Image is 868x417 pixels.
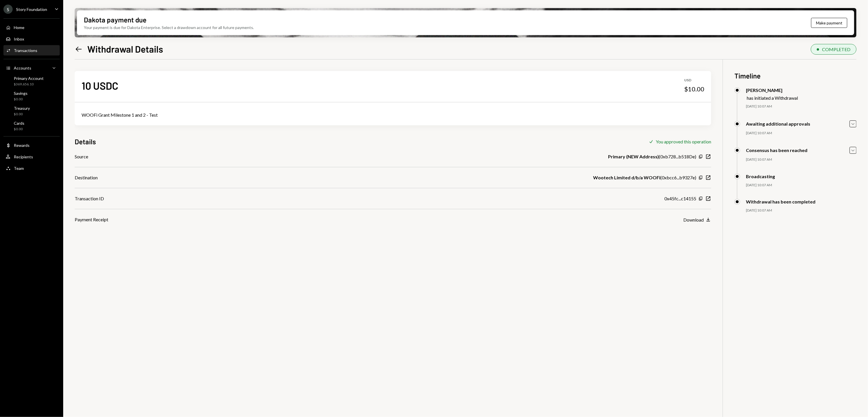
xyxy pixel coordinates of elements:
b: Wootech Limited d/b/a WOOFi [593,174,660,181]
a: Home [3,22,60,32]
div: COMPLETED [822,47,850,52]
div: Accounts [14,66,31,70]
div: Transaction ID [75,195,104,202]
div: 0x45fc...c14155 [664,195,696,202]
div: [DATE] 10:07 AM [746,208,857,213]
div: Primary Account [14,76,44,81]
a: Rewards [3,140,60,150]
a: Transactions [3,45,60,55]
div: Recipients [14,154,33,159]
div: Your payment is due for Dakota Enterprise. Select a drawdown account for all future payments. [84,24,254,30]
a: Inbox [3,34,60,44]
div: Transactions [14,48,37,53]
div: USD [684,78,704,83]
div: [PERSON_NAME] [746,87,798,93]
div: Broadcasting [746,174,775,179]
button: Download [683,217,711,223]
div: Cards [14,121,24,126]
div: Destination [75,174,98,181]
a: Cards$0.00 [3,119,60,133]
div: Inbox [14,36,24,41]
a: Treasury$0.00 [3,104,60,118]
a: Team [3,163,60,173]
div: [DATE] 10:07 AM [746,157,857,162]
div: [DATE] 10:07 AM [746,183,857,188]
a: Savings$0.00 [3,89,60,103]
div: Savings [14,91,28,96]
h3: Timeline [734,71,857,80]
div: ( 0xb728...b518De ) [608,153,696,160]
div: Rewards [14,143,30,148]
b: Primary (NEW Address) [608,153,659,160]
h1: Withdrawal Details [87,43,163,55]
div: [DATE] 10:07 AM [746,104,857,109]
div: $0.00 [14,97,28,102]
div: Source [75,153,88,160]
div: Consensus has been reached [746,147,807,153]
div: S [3,5,13,14]
a: Primary Account$369,656.10 [3,74,60,88]
a: Accounts [3,63,60,73]
div: Download [683,217,704,222]
div: Payment Receipt [75,216,108,223]
div: $0.00 [14,127,24,132]
div: WOOFi Grant Milestone 1 and 2 - Test [82,112,704,118]
div: Treasury [14,106,30,111]
div: Dakota payment due [84,15,146,24]
div: ( 0xbcc6...b9327e ) [593,174,696,181]
div: 10 USDC [82,79,118,92]
div: has initiated a Withdrawal [747,95,798,101]
div: Awaiting additional approvals [746,121,810,126]
div: [DATE] 10:07 AM [746,131,857,136]
div: You approved this operation [656,139,711,144]
div: Withdrawal has been completed [746,199,815,204]
div: Story Foundation [16,7,47,12]
div: $0.00 [14,112,30,117]
a: Recipients [3,151,60,162]
button: Make payment [811,18,847,28]
div: $10.00 [684,85,704,93]
div: Team [14,166,24,171]
div: $369,656.10 [14,82,44,87]
div: Home [14,25,24,30]
h3: Details [75,137,96,146]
